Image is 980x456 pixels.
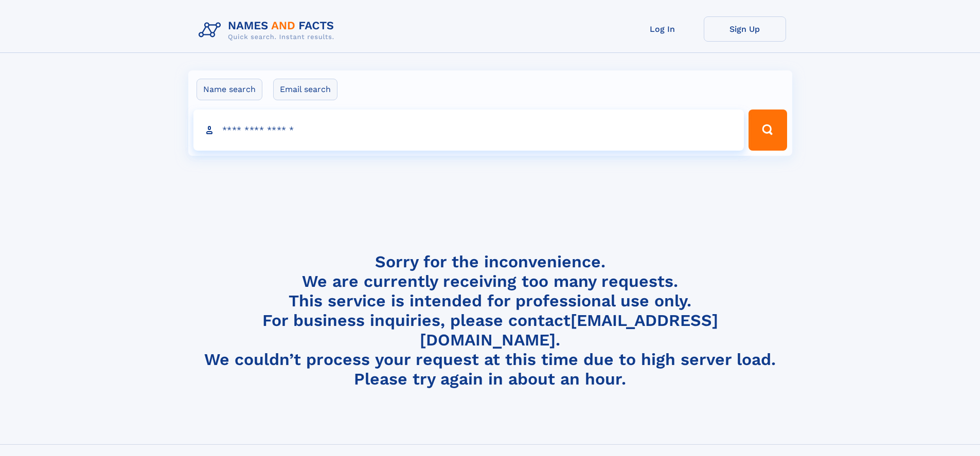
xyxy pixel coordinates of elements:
[420,311,718,350] a: [EMAIL_ADDRESS][DOMAIN_NAME]
[621,16,704,42] a: Log In
[194,252,786,389] h4: Sorry for the inconvenience. We are currently receiving too many requests. This service is intend...
[273,79,337,100] label: Email search
[194,16,343,44] img: Logo Names and Facts
[704,16,786,42] a: Sign Up
[193,110,744,151] input: search input
[749,110,787,151] button: Search Button
[197,79,262,100] label: Name search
